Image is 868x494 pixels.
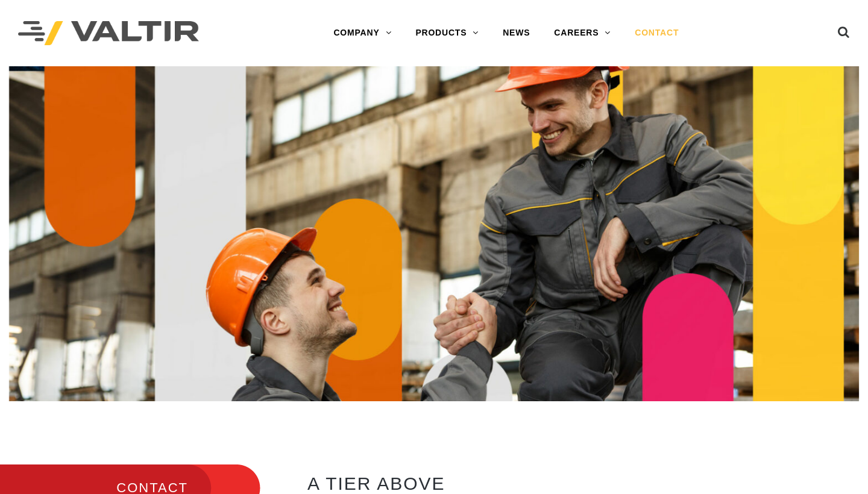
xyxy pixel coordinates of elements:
h2: A TIER ABOVE [307,474,835,493]
a: CONTACT [623,21,691,45]
img: Contact_1 [9,66,859,401]
a: CAREERS [542,21,623,45]
img: Valtir [18,21,199,46]
a: COMPANY [321,21,403,45]
a: NEWS [491,21,542,45]
a: PRODUCTS [403,21,491,45]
